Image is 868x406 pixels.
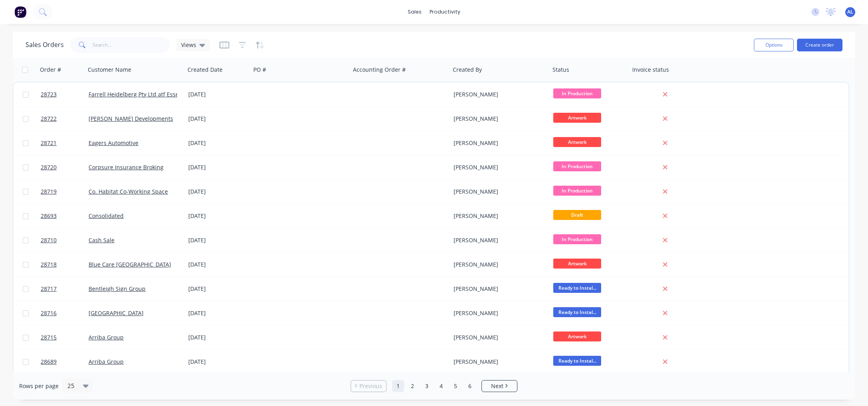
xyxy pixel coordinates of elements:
[41,326,89,349] a: 28715
[632,66,669,74] div: Invoice status
[553,234,601,244] span: In Production
[41,180,89,204] a: 28719
[450,380,462,392] a: Page 5
[435,380,447,392] a: Page 4
[553,210,601,220] span: Draft
[41,82,89,106] a: 28723
[188,236,248,244] div: [DATE]
[454,139,542,147] div: [PERSON_NAME]
[482,382,517,390] a: Next page
[14,6,26,18] img: Factory
[41,131,89,155] a: 28721
[491,382,503,390] span: Next
[454,115,542,123] div: [PERSON_NAME]
[19,382,59,390] span: Rows per page
[454,212,542,220] div: [PERSON_NAME]
[188,358,248,366] div: [DATE]
[187,66,223,74] div: Created Date
[41,139,57,147] span: 28721
[553,113,601,123] span: Artwork
[89,188,168,195] a: Co. Habitat Co-Working Space
[553,331,601,341] span: Artwork
[88,66,131,74] div: Customer Name
[553,161,601,171] span: In Production
[41,309,57,317] span: 28716
[188,115,248,123] div: [DATE]
[41,261,57,269] span: 28718
[553,137,601,147] span: Artwork
[553,283,601,293] span: Ready to Instal...
[89,358,124,365] a: Arriba Group
[41,285,57,293] span: 28717
[404,6,426,18] div: sales
[41,350,89,374] a: 28689
[553,307,601,317] span: Ready to Instal...
[797,39,842,51] button: Create order
[188,139,248,147] div: [DATE]
[553,88,601,98] span: In Production
[89,285,146,292] a: Bentleigh Sign Group
[553,356,601,366] span: Ready to Instal...
[453,66,482,74] div: Created By
[454,90,542,98] div: [PERSON_NAME]
[188,212,248,220] div: [DATE]
[454,261,542,269] div: [PERSON_NAME]
[754,39,794,51] button: Options
[41,228,89,252] a: 28710
[89,236,114,244] a: Cash Sale
[454,163,542,171] div: [PERSON_NAME]
[188,163,248,171] div: [DATE]
[181,41,196,49] span: Views
[41,155,89,179] a: 28720
[93,37,170,53] input: Search...
[454,188,542,196] div: [PERSON_NAME]
[847,8,853,16] span: AL
[41,212,57,220] span: 28693
[41,107,89,131] a: 28722
[41,188,57,196] span: 28719
[26,41,64,49] h1: Sales Orders
[188,90,248,98] div: [DATE]
[454,333,542,341] div: [PERSON_NAME]
[89,90,309,98] a: Farrell Heidelberg Pty Ltd atf Essential Services Trust No. 29 - [GEOGRAPHIC_DATA]
[392,380,404,392] a: Page 1 is your current page
[553,186,601,196] span: In Production
[41,301,89,325] a: 28716
[454,358,542,366] div: [PERSON_NAME]
[41,236,57,244] span: 28710
[188,188,248,196] div: [DATE]
[188,309,248,317] div: [DATE]
[41,90,57,98] span: 28723
[40,66,61,74] div: Order #
[89,333,124,341] a: Arriba Group
[188,333,248,341] div: [DATE]
[553,259,601,269] span: Artwork
[359,382,382,390] span: Previous
[41,277,89,301] a: 28717
[454,309,542,317] div: [PERSON_NAME]
[41,358,57,366] span: 28689
[89,212,124,220] a: Consolidated
[253,66,266,74] div: PO #
[421,380,433,392] a: Page 3
[89,139,138,147] a: Eagers Automotive
[188,261,248,269] div: [DATE]
[351,382,386,390] a: Previous page
[89,115,173,122] a: [PERSON_NAME] Developments
[41,115,57,123] span: 28722
[406,380,418,392] a: Page 2
[454,285,542,293] div: [PERSON_NAME]
[454,236,542,244] div: [PERSON_NAME]
[41,204,89,228] a: 28693
[552,66,569,74] div: Status
[41,163,57,171] span: 28720
[464,380,476,392] a: Page 6
[41,333,57,341] span: 28715
[41,253,89,277] a: 28718
[188,285,248,293] div: [DATE]
[89,261,171,268] a: Blue Care [GEOGRAPHIC_DATA]
[426,6,464,18] div: productivity
[89,163,164,171] a: Corpsure Insurance Broking
[347,380,521,392] ul: Pagination
[89,309,144,317] a: [GEOGRAPHIC_DATA]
